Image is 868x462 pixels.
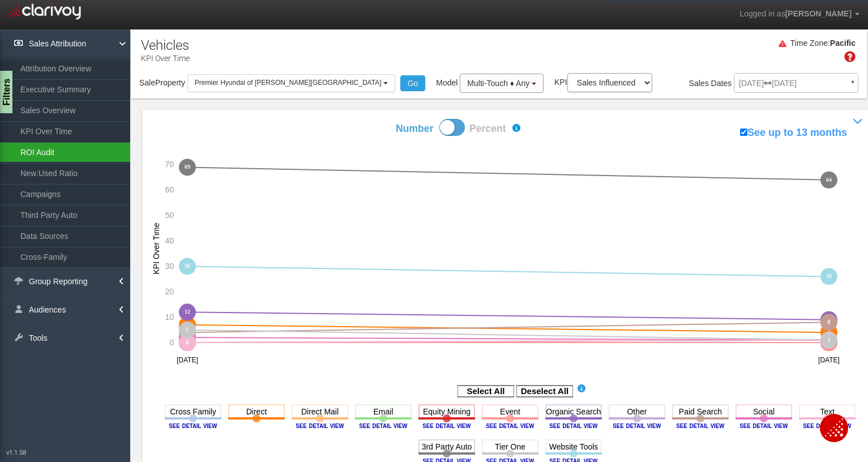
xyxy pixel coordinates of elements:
text: KPI Over Time [152,223,161,274]
text: 7 [186,322,189,328]
text: 1 [829,337,832,343]
span: Logged in as [739,9,785,18]
button: Multi-Touch ♦ Any [460,74,544,93]
text: 40 [165,236,174,245]
div: Time Zone: [786,38,830,49]
text: 30 [165,262,174,271]
text: 26 [827,273,833,280]
i: Show / Hide Performance Chart [850,113,867,130]
span: Premier Hyundai of [PERSON_NAME][GEOGRAPHIC_DATA] [195,79,382,87]
text: 12 [185,309,190,315]
text: 10 [165,313,174,322]
button: Go [400,75,426,91]
text: 5 [186,327,189,333]
button: Premier Hyundai of [PERSON_NAME][GEOGRAPHIC_DATA] [187,74,395,92]
text: 2 [186,334,189,340]
text: 70 [165,160,174,169]
text: 64 [827,177,833,183]
text: 4 [829,329,832,335]
text: 9 [829,316,832,323]
text: 20 [165,287,174,296]
select: KPI [567,73,652,92]
text: 0 [829,339,832,345]
text: 69 [185,164,190,170]
text: [DATE] [177,356,198,364]
text: 30 [185,263,190,269]
input: See up to 13 months [740,129,747,136]
label: See up to 13 months [740,126,847,140]
text: 60 [165,185,174,194]
span: Sale [139,78,155,87]
div: Pacific [830,38,856,49]
p: KPI Over Time [141,49,190,64]
span: Dates [711,79,732,88]
a: Logged in as[PERSON_NAME] [731,1,868,28]
text: 8 [829,319,832,325]
span: [PERSON_NAME] [785,9,852,18]
label: KPI [554,73,652,92]
h1: Vehicles [141,38,189,53]
text: [DATE] [819,356,841,364]
text: 50 [165,211,174,220]
span: Sales [689,79,709,88]
text: 0 [169,338,174,347]
span: Multi-Touch ♦ Any [467,79,529,88]
text: 0 [186,339,189,345]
